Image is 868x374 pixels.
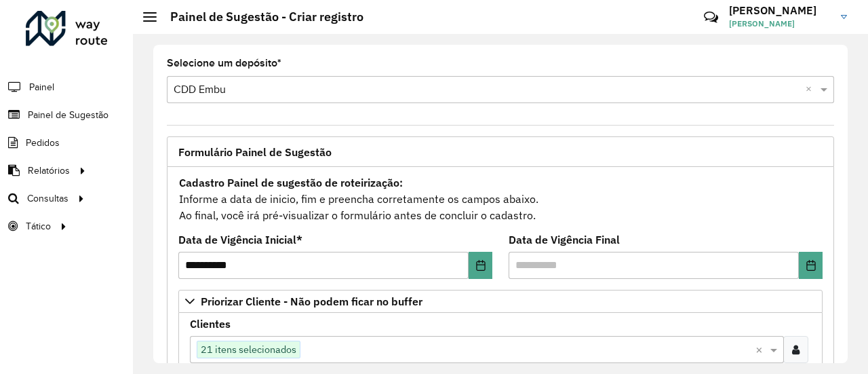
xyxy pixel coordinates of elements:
[27,191,68,206] span: Consultas
[806,81,817,98] span: Clear all
[167,55,281,71] label: Selecione um depósito
[729,18,831,30] span: [PERSON_NAME]
[197,341,300,358] span: 21 itens selecionados
[178,147,332,157] span: Formulário Painel de Sugestão
[755,341,767,358] span: Clear all
[178,290,823,313] a: Priorizar Cliente - Não podem ficar no buffer
[178,231,302,248] label: Data de Vigência Inicial
[201,296,422,307] span: Priorizar Cliente - Não podem ficar no buffer
[26,136,60,150] span: Pedidos
[799,252,823,279] button: Choose Date
[29,80,54,94] span: Painel
[157,10,363,24] h2: Painel de Sugestão - Criar registro
[28,164,70,178] span: Relatórios
[26,219,51,233] span: Tático
[28,108,108,122] span: Painel de Sugestão
[179,176,403,189] strong: Cadastro Painel de sugestão de roteirização:
[509,231,620,248] label: Data de Vigência Final
[178,174,823,224] div: Informe a data de inicio, fim e preencha corretamente os campos abaixo. Ao final, você irá pré-vi...
[190,316,231,332] label: Clientes
[696,3,726,32] a: Contato Rápido
[729,4,831,17] h3: [PERSON_NAME]
[469,252,492,279] button: Choose Date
